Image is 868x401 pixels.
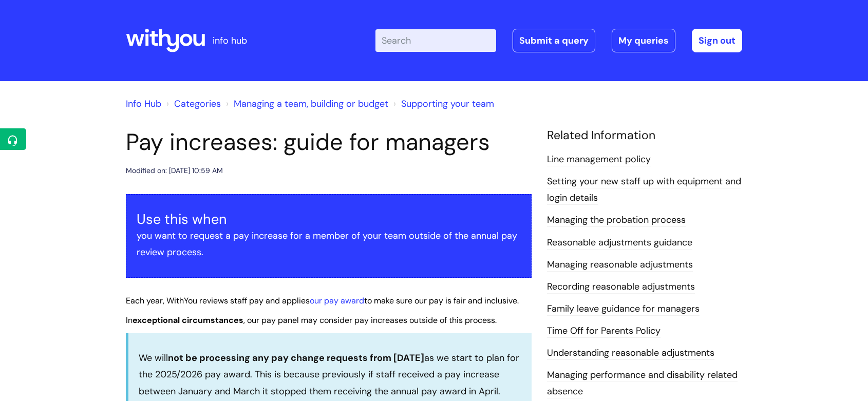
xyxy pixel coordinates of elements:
a: Recording reasonable adjustments [547,280,695,294]
a: Managing performance and disability related absence [547,369,738,398]
p: We will as we start to plan for the 2025/2026 pay award. This is because previously if staff rece... [139,350,521,399]
h1: Pay increases: guide for managers [126,128,532,156]
a: Family leave guidance for managers [547,302,700,316]
p: info hub [213,32,247,49]
h3: Use this when [137,211,521,227]
span: In , our pay panel may consider pay increases outside of this process. [126,315,497,326]
a: Setting your new staff up with equipment and login details [547,175,741,205]
h4: Related Information [547,128,742,143]
input: Search [375,29,496,52]
span: Each year, WithYou reviews staff pay and applies to make sure our pay is fair and inclusive. [126,295,519,306]
a: Sign out [692,29,742,52]
a: My queries [612,29,675,52]
a: Categories [174,98,221,110]
p: you want to request a pay increase for a member of your team outside of the annual pay review pro... [137,227,521,261]
a: Info Hub [126,98,161,110]
a: Time Off for Parents Policy [547,324,661,338]
strong: exceptional circumstances [133,315,243,326]
li: Solution home [164,96,221,112]
a: Line management policy [547,153,651,166]
a: Reasonable adjustments guidance [547,236,692,250]
li: Managing a team, building or budget [223,96,388,112]
div: Modified on: [DATE] 10:59 AM [126,164,223,177]
a: Submit a query [513,29,595,52]
a: our pay award [310,295,364,306]
div: | - [375,29,742,52]
a: Managing reasonable adjustments [547,258,693,272]
a: Managing the probation process [547,214,686,227]
a: Understanding reasonable adjustments [547,347,714,360]
strong: not be processing any pay change requests from [DATE] [168,352,424,364]
li: Supporting your team [391,96,494,112]
a: Managing a team, building or budget [234,98,388,110]
a: Supporting your team [401,98,494,110]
